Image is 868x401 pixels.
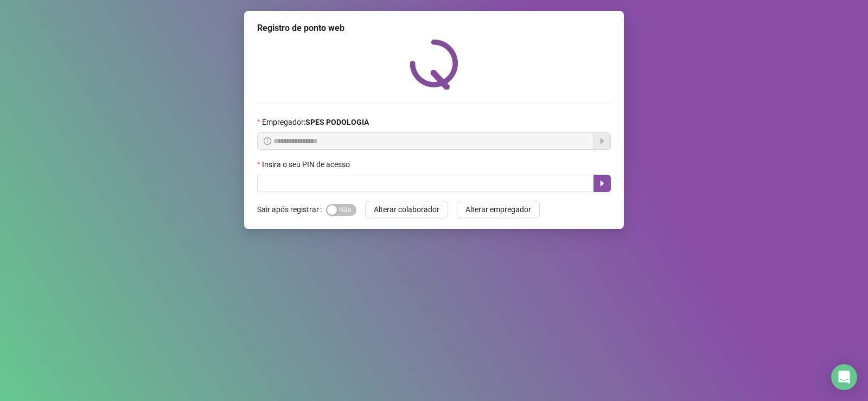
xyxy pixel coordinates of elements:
[831,364,857,390] div: Open Intercom Messenger
[465,203,531,215] span: Alterar empregador
[305,118,369,126] strong: SPES PODOLOGIA
[262,116,369,128] span: Empregador :
[410,39,458,90] img: QRPoint
[457,201,540,218] button: Alterar empregador
[598,179,607,188] span: caret-right
[264,137,271,145] span: info-circle
[257,201,326,218] label: Sair após registrar
[365,201,448,218] button: Alterar colaborador
[257,158,357,170] label: Insira o seu PIN de acesso
[374,203,439,215] span: Alterar colaborador
[257,22,611,35] div: Registro de ponto web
